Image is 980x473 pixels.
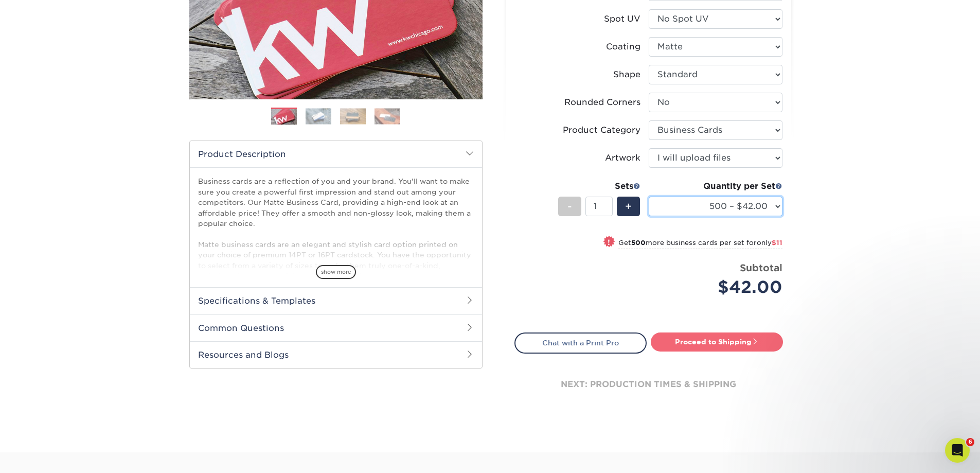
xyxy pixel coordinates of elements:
span: ! [608,237,610,248]
h2: Common Questions [190,314,482,341]
p: Business cards are a reflection of you and your brand. You'll want to make sure you create a powe... [198,176,474,323]
strong: 500 [631,239,646,247]
img: Business Cards 01 [271,104,297,130]
span: only [757,239,782,247]
h2: Specifications & Templates [190,287,482,314]
span: 6 [966,438,974,446]
strong: Subtotal [740,262,782,273]
span: show more [316,265,356,279]
div: Artwork [605,152,640,164]
iframe: Intercom live chat [945,438,970,463]
div: Coating [606,41,640,53]
span: + [625,199,632,214]
span: $11 [772,239,782,247]
span: - [567,199,572,214]
img: Business Cards 02 [306,108,331,124]
div: Sets [558,180,640,192]
img: Business Cards 03 [340,108,366,124]
h2: Product Description [190,141,482,167]
div: Spot UV [604,13,640,25]
div: Product Category [563,124,640,136]
a: Proceed to Shipping [651,332,783,351]
div: Rounded Corners [564,96,640,109]
img: Business Cards 04 [375,108,400,124]
h2: Resources and Blogs [190,341,482,368]
div: Shape [613,68,640,81]
div: next: production times & shipping [514,354,783,415]
div: $42.00 [656,275,782,300]
div: Quantity per Set [649,180,782,192]
a: Chat with a Print Pro [514,332,647,353]
small: Get more business cards per set for [618,239,782,249]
